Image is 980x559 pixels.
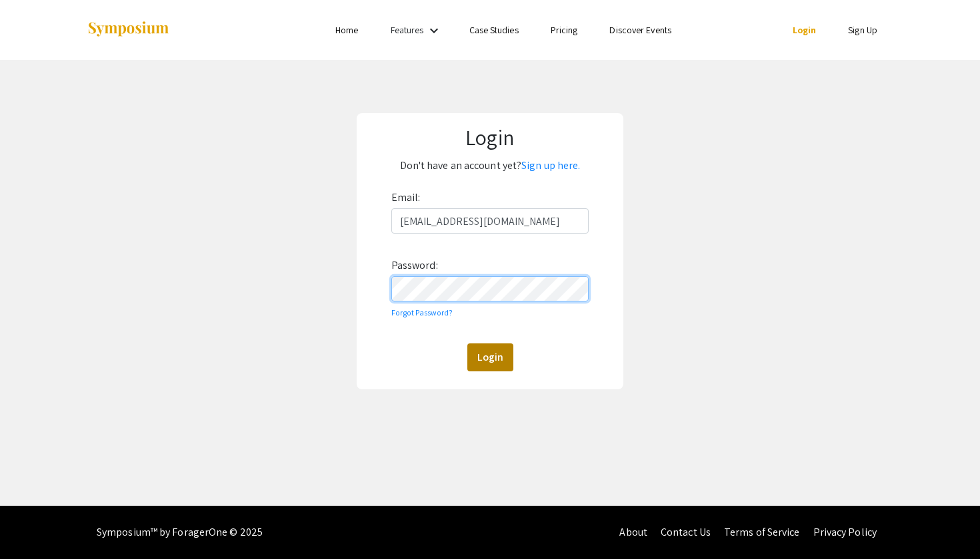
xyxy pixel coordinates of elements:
iframe: Chat [10,499,57,549]
a: Terms of Service [724,525,800,539]
a: Contact Us [661,525,711,539]
h1: Login [367,124,614,150]
mat-icon: Expand Features list [426,23,442,39]
a: Sign Up [848,24,877,36]
button: Login [467,343,513,371]
a: Features [391,24,424,36]
a: Sign up here. [521,158,580,172]
a: Home [335,24,358,36]
a: About [619,525,647,539]
p: Don't have an account yet? [367,155,614,176]
label: Email: [391,187,421,208]
div: Symposium™ by ForagerOne © 2025 [97,506,263,559]
a: Login [793,24,817,36]
a: Pricing [551,24,578,36]
img: Symposium by ForagerOne [87,21,170,39]
a: Discover Events [609,24,671,36]
a: Forgot Password? [391,307,453,317]
a: Case Studies [469,24,519,36]
a: Privacy Policy [813,525,877,539]
label: Password: [391,255,438,276]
